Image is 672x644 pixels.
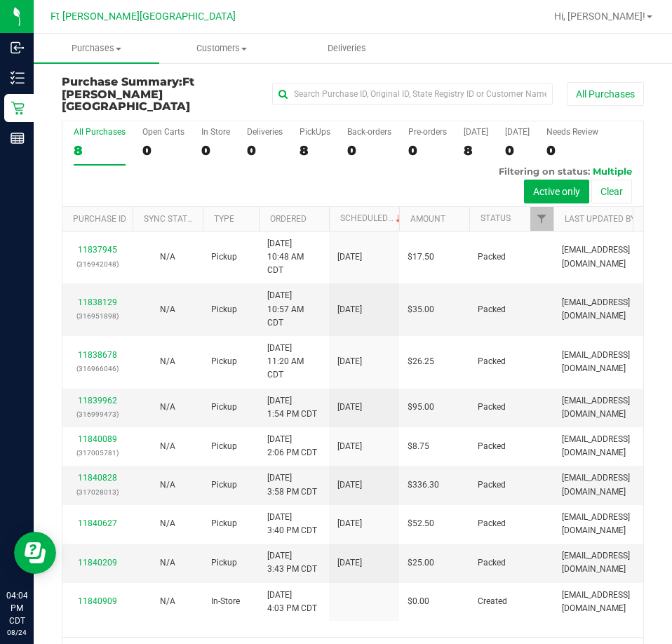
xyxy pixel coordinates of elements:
[267,511,317,537] span: [DATE] 3:40 PM CDT
[214,214,234,224] a: Type
[408,595,429,608] span: $0.00
[71,257,124,271] p: (316942048)
[144,214,198,224] a: Sync Status
[337,517,362,530] span: [DATE]
[160,518,175,528] span: Not Applicable
[71,309,124,323] p: (316951898)
[6,627,27,638] p: 08/24
[160,303,175,316] button: N/A
[62,76,256,113] h3: Purchase Summary:
[309,42,385,55] span: Deliveries
[284,34,410,63] a: Deliveries
[478,556,506,570] span: Packed
[6,589,27,627] p: 04:04 PM CDT
[211,355,237,368] span: Pickup
[78,434,117,444] a: 11840089
[591,180,632,203] button: Clear
[408,142,447,159] div: 0
[464,142,488,159] div: 8
[160,355,175,368] button: N/A
[530,207,553,231] a: Filter
[337,440,362,453] span: [DATE]
[505,142,530,159] div: 0
[160,595,175,608] button: N/A
[593,166,632,177] span: Multiple
[34,34,159,63] a: Purchases
[337,355,362,368] span: [DATE]
[14,532,56,574] iframe: Resource center
[337,556,362,570] span: [DATE]
[201,127,230,137] div: In Store
[267,342,321,382] span: [DATE] 11:20 AM CDT
[478,401,506,414] span: Packed
[567,82,644,106] button: All Purchases
[160,478,175,492] button: N/A
[554,11,645,22] span: Hi, [PERSON_NAME]!
[160,356,175,366] span: Not Applicable
[160,402,175,412] span: Not Applicable
[160,517,175,530] button: N/A
[408,355,434,368] span: $26.25
[347,127,391,137] div: Back-orders
[142,127,184,137] div: Open Carts
[478,517,506,530] span: Packed
[337,401,362,414] span: [DATE]
[142,142,184,159] div: 0
[211,556,237,570] span: Pickup
[337,250,362,264] span: [DATE]
[247,127,283,137] div: Deliveries
[160,401,175,414] button: N/A
[160,304,175,314] span: Not Applicable
[478,595,507,608] span: Created
[478,355,506,368] span: Packed
[11,131,25,145] inline-svg: Reports
[73,214,126,224] a: Purchase ID
[51,11,236,22] span: Ft [PERSON_NAME][GEOGRAPHIC_DATA]
[160,558,175,568] span: Not Applicable
[160,480,175,490] span: Not Applicable
[267,549,317,576] span: [DATE] 3:43 PM CDT
[408,556,434,570] span: $25.00
[481,213,511,223] a: Status
[11,71,25,85] inline-svg: Inventory
[347,142,391,159] div: 0
[159,34,285,63] a: Customers
[337,478,362,492] span: [DATE]
[201,142,230,159] div: 0
[211,595,240,608] span: In-Store
[211,250,237,264] span: Pickup
[62,75,194,113] span: Ft [PERSON_NAME][GEOGRAPHIC_DATA]
[11,101,25,115] inline-svg: Retail
[267,237,321,278] span: [DATE] 10:48 AM CDT
[211,478,237,492] span: Pickup
[160,556,175,570] button: N/A
[410,214,445,224] a: Amount
[408,401,434,414] span: $95.00
[247,142,283,159] div: 0
[300,142,330,159] div: 8
[267,394,317,421] span: [DATE] 1:54 PM CDT
[267,289,321,330] span: [DATE] 10:57 AM CDT
[160,42,284,55] span: Customers
[499,166,590,177] span: Filtering on status:
[78,297,117,307] a: 11838129
[74,127,126,137] div: All Purchases
[160,440,175,453] button: N/A
[78,518,117,528] a: 11840627
[505,127,530,137] div: [DATE]
[408,478,439,492] span: $336.30
[211,440,237,453] span: Pickup
[78,558,117,568] a: 11840209
[78,473,117,483] a: 11840828
[408,517,434,530] span: $52.50
[11,41,25,55] inline-svg: Inbound
[78,245,117,255] a: 11837945
[71,485,124,499] p: (317028013)
[546,127,598,137] div: Needs Review
[478,440,506,453] span: Packed
[478,478,506,492] span: Packed
[160,441,175,451] span: Not Applicable
[78,596,117,606] a: 11840909
[524,180,589,203] button: Active only
[71,446,124,459] p: (317005781)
